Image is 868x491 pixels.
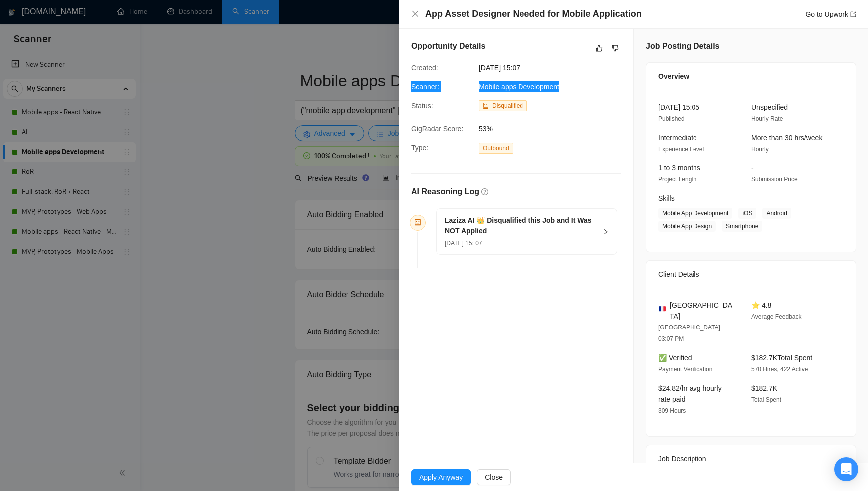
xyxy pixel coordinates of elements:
[411,186,479,198] h5: AI Reasoning Log
[751,115,783,122] span: Hourly Rate
[658,445,844,472] div: Job Description
[479,143,513,154] span: Outbound
[658,194,675,202] span: Skills
[751,313,802,320] span: Average Feedback
[751,176,798,183] span: Submission Price
[411,469,471,485] button: Apply Anyway
[659,305,666,312] img: 🇫🇷
[805,10,856,18] a: Go to Upworkexport
[593,42,605,54] button: like
[738,208,756,219] span: iOS
[762,208,791,219] span: Android
[658,134,697,142] span: Intermediate
[658,208,732,219] span: Mobile App Development
[609,42,621,54] button: dislike
[479,123,628,134] span: 53%
[834,457,858,481] div: Open Intercom Messenger
[411,83,439,91] span: Scanner:
[425,8,642,20] h4: App Asset Designer Needed for Mobile Application
[485,472,503,483] span: Close
[411,125,463,133] span: GigRadar Score:
[751,301,771,309] span: ⭐ 4.8
[414,219,421,226] span: robot
[658,164,700,172] span: 1 to 3 months
[411,144,428,152] span: Type:
[751,103,788,111] span: Unspecified
[596,44,603,52] span: like
[670,300,735,322] span: [GEOGRAPHIC_DATA]
[751,146,769,153] span: Hourly
[658,324,720,342] span: [GEOGRAPHIC_DATA] 03:07 PM
[751,134,822,142] span: More than 30 hrs/week
[751,164,754,172] span: -
[445,240,482,247] span: [DATE] 15: 07
[411,40,485,52] h5: Opportunity Details
[612,44,619,52] span: dislike
[603,229,609,235] span: right
[751,384,777,392] span: $182.7K
[658,221,716,232] span: Mobile App Design
[479,83,559,91] span: Mobile apps Development
[658,115,685,122] span: Published
[646,40,719,52] h5: Job Posting Details
[658,103,699,111] span: [DATE] 15:05
[479,62,628,73] span: [DATE] 15:07
[419,472,463,483] span: Apply Anyway
[751,396,781,403] span: Total Spent
[751,354,812,362] span: $182.7K Total Spent
[411,10,419,18] button: Close
[658,146,704,153] span: Experience Level
[658,261,844,288] div: Client Details
[722,221,762,232] span: Smartphone
[751,366,808,373] span: 570 Hires, 422 Active
[492,102,523,109] span: Disqualified
[411,102,433,110] span: Status:
[483,103,489,109] span: robot
[658,71,689,82] span: Overview
[850,11,856,17] span: export
[411,64,438,72] span: Created:
[477,469,511,485] button: Close
[658,384,722,403] span: $24.82/hr avg hourly rate paid
[658,366,712,373] span: Payment Verification
[658,407,686,414] span: 309 Hours
[481,188,488,195] span: question-circle
[411,10,419,18] span: close
[445,215,597,236] h5: Laziza AI 👑 Disqualified this Job and It Was NOT Applied
[658,176,696,183] span: Project Length
[658,354,692,362] span: ✅ Verified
